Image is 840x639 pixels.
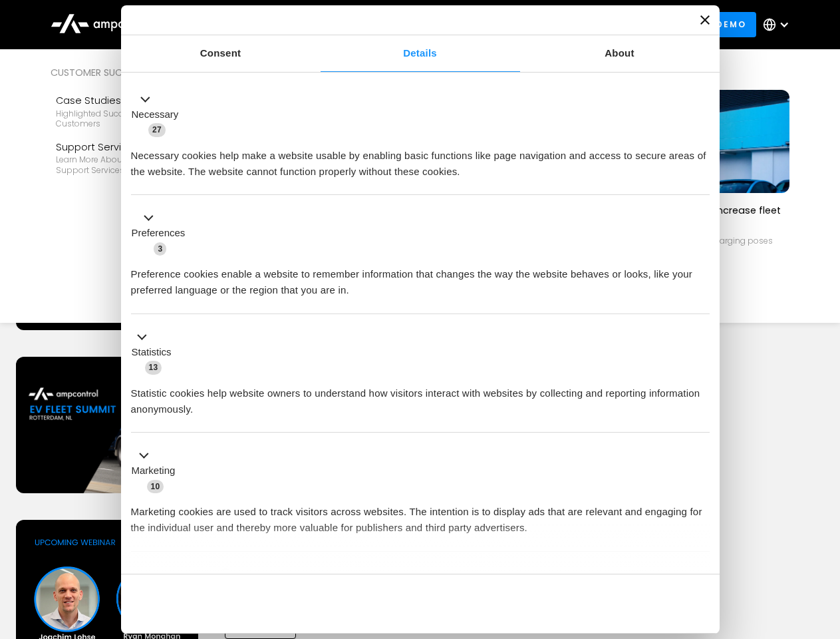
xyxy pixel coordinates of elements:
[56,154,210,175] div: Learn more about Ampcontrol’s support services
[131,375,710,417] div: Statistic cookies help website owners to understand how visitors interact with websites by collec...
[56,93,210,108] div: Case Studies
[51,134,215,181] a: Support ServicesLearn more about Ampcontrol’s support services
[700,15,710,25] button: Close banner
[520,35,720,72] a: About
[321,35,520,72] a: Details
[145,361,162,374] span: 13
[132,226,186,241] label: Preferences
[121,35,321,72] a: Consent
[131,256,710,298] div: Preference cookies enable a website to remember information that changes the way the website beha...
[131,210,194,257] button: Preferences (3)
[132,345,172,360] label: Statistics
[131,138,710,180] div: Necessary cookies help make a website usable by enabling basic functions like page navigation and...
[131,566,240,583] button: Unclassified (2)
[148,123,166,136] span: 27
[132,463,176,479] label: Marketing
[147,480,164,493] span: 10
[51,65,215,80] div: Customer success
[131,448,184,495] button: Marketing (10)
[154,242,166,256] span: 3
[518,584,709,623] button: Okay
[131,91,187,138] button: Necessary (27)
[56,108,210,129] div: Highlighted success stories From Our Customers
[51,88,215,134] a: Case StudiesHighlighted success stories From Our Customers
[131,494,710,536] div: Marketing cookies are used to track visitors across websites. The intention is to display ads tha...
[56,140,210,154] div: Support Services
[132,107,179,122] label: Necessary
[131,329,180,375] button: Statistics (13)
[219,568,232,582] span: 2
